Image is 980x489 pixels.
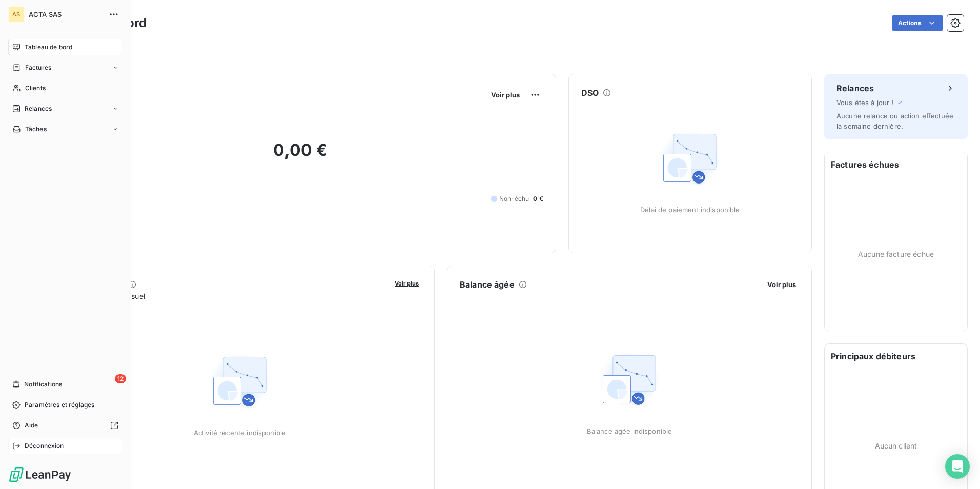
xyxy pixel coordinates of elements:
[8,466,72,483] img: Logo LeanPay
[115,374,126,383] span: 12
[58,291,387,301] span: Chiffre d'affaires mensuel
[858,249,934,259] span: Aucune facture échue
[25,441,64,451] span: Déconnexion
[533,194,543,203] span: 0 €
[207,349,273,414] img: Empty state
[825,344,967,369] h6: Principaux débiteurs
[25,63,51,72] span: Factures
[58,140,543,171] h2: 0,00 €
[25,43,72,52] span: Tableau de bord
[8,417,122,434] a: Aide
[892,15,943,31] button: Actions
[194,429,286,437] span: Activité récente indisponible
[764,280,799,289] button: Voir plus
[25,400,94,410] span: Paramètres et réglages
[836,98,894,107] span: Vous êtes à jour !
[581,87,599,99] h6: DSO
[767,280,796,289] span: Voir plus
[29,10,103,18] span: ACTA SAS
[587,427,672,435] span: Balance âgée indisponible
[460,278,515,291] h6: Balance âgée
[640,206,740,214] span: Délai de paiement indisponible
[597,347,662,413] img: Empty state
[395,280,419,287] span: Voir plus
[25,421,38,430] span: Aide
[25,84,46,93] span: Clients
[836,82,874,94] h6: Relances
[945,454,970,479] div: Open Intercom Messenger
[488,90,523,99] button: Voir plus
[657,126,723,191] img: Empty state
[836,112,953,130] span: Aucune relance ou action effectuée la semaine dernière.
[25,125,47,134] span: Tâches
[392,278,422,288] button: Voir plus
[491,91,520,99] span: Voir plus
[25,104,52,113] span: Relances
[875,440,917,451] span: Aucun client
[8,6,25,23] div: AS
[825,152,967,177] h6: Factures échues
[499,194,529,203] span: Non-échu
[24,380,62,389] span: Notifications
